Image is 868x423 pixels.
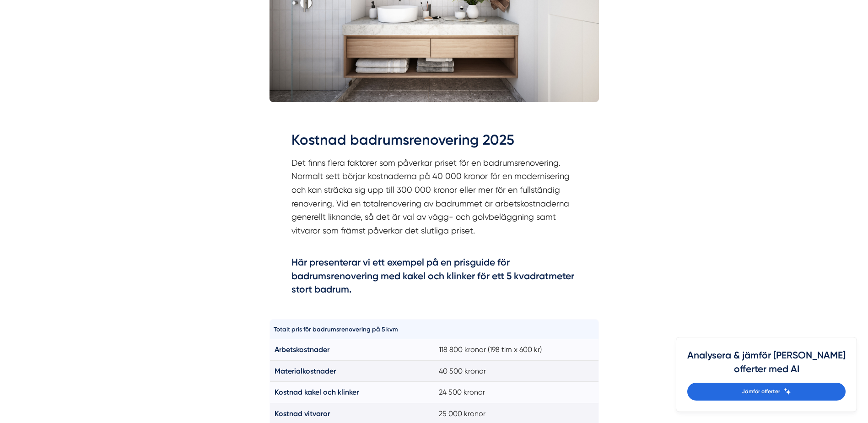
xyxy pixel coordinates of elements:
[434,360,599,381] td: 40 500 kronor
[275,409,330,418] strong: Kostnad vitvaror
[275,388,359,396] strong: Kostnad kakel och klinker
[434,339,599,360] td: 118 800 kronor (198 tim x 600 kr)
[434,382,599,403] td: 24 500 kronor
[270,320,434,339] th: Totalt pris för badrumsrenovering på 5 kvm
[291,130,577,156] h2: Kostnad badrumsrenovering 2025
[687,348,846,383] h4: Analysera & jämför [PERSON_NAME] offerter med AI
[275,345,329,354] strong: Arbetskostnader
[291,156,577,251] p: Det finns flera faktorer som påverkar priset för en badrumsrenovering. Normalt sett börjar kostna...
[291,255,577,299] h4: Här presenterar vi ett exempel på en prisguide för badrumsrenovering med kakel och klinker för et...
[742,387,780,396] span: Jämför offerter
[275,367,336,375] strong: Materialkostnader
[687,383,846,401] a: Jämför offerter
